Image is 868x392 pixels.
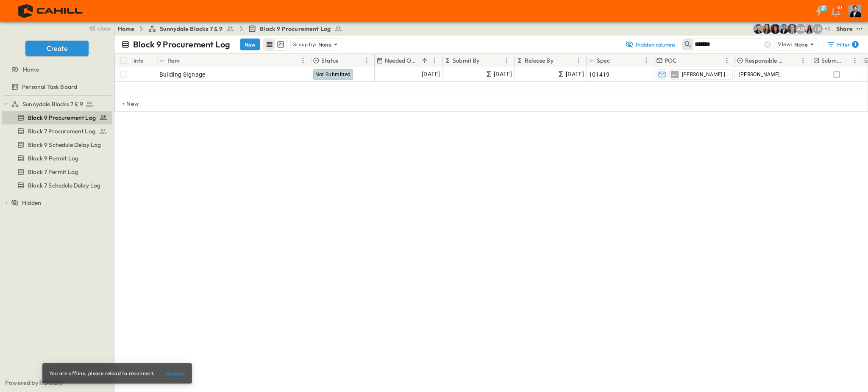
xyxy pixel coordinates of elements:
[122,99,127,108] p: + New
[810,3,827,19] button: 21
[2,152,111,164] a: Block 9 Permit Log
[620,39,681,50] button: 1hidden columns
[148,25,235,33] a: Sunnydale Blocks 7 & 9
[836,25,853,33] div: Share
[821,56,841,65] p: Submitted?
[722,55,732,66] button: Menu
[827,40,859,49] div: Filter
[665,56,677,65] p: POC
[494,69,512,79] span: [DATE]
[2,165,112,179] div: Block 7 Permit Logtest
[340,56,349,65] button: Sort
[160,25,223,33] span: Sunnydale Blocks 7 & 9
[843,56,852,65] button: Sort
[854,24,865,34] button: test
[779,24,789,34] img: Mike Daly (mdaly@cahill-sf.com)
[823,39,861,50] button: Filter1
[812,24,823,34] div: Teddy Khuong (tkhuong@guzmangc.com)
[240,39,260,50] button: New
[97,24,111,33] span: close
[824,25,833,33] p: + 1
[789,56,798,65] button: Sort
[821,5,826,11] h6: 21
[248,25,342,33] a: Block 9 Procurement Log
[739,72,780,77] span: [PERSON_NAME]
[2,125,111,137] a: Block 7 Procurement Log
[22,199,41,207] span: Hidden
[2,124,112,138] div: Block 7 Procurement Logtest
[641,55,651,66] button: Menu
[2,152,112,165] div: Block 9 Permit Logtest
[481,56,491,65] button: Sort
[275,39,286,50] button: kanban view
[762,24,772,34] img: Kim Bowen (kbowen@cahill-sf.com)
[589,70,610,79] span: 101419
[420,56,429,65] button: Sort
[28,127,95,135] span: Block 7 Procurement Log
[181,56,191,65] button: Sort
[422,69,440,79] span: [DATE]
[28,154,78,163] span: Block 9 Permit Log
[612,56,621,65] button: Sort
[362,55,372,66] button: Menu
[2,80,112,94] div: Personal Task Boardtest
[318,40,332,49] p: None
[850,55,860,66] button: Menu
[28,181,100,190] span: Block 7 Schedule Delay Log
[28,113,96,122] span: Block 9 Procurement Log
[2,63,111,75] a: Home
[11,98,111,110] a: Sunnydale Blocks 7 & 9
[118,25,134,33] a: Home
[49,366,155,381] div: You are offline, please reload to reconnect.
[23,65,39,74] span: Home
[794,40,808,49] p: None
[25,41,89,56] button: Create
[134,49,144,72] div: Info
[804,24,814,34] img: Raven Libunao (rlibunao@cahill-sf.com)
[778,40,793,49] p: View:
[770,24,780,34] img: Olivia Khan (okhan@cahill-sf.com)
[682,71,729,78] span: [PERSON_NAME] [PERSON_NAME]
[573,55,584,66] button: Menu
[796,24,806,34] div: Andrew Barreto (abarreto@guzmangc.com)
[753,24,763,34] img: Anthony Vazquez (avazquez@cahill-sf.com)
[2,166,111,178] a: Block 7 Permit Log
[2,97,112,111] div: Sunnydale Blocks 7 & 9test
[2,112,111,124] a: Block 9 Procurement Log
[263,38,287,51] div: table view
[260,25,331,33] span: Block 9 Procurement Log
[385,56,418,65] p: Needed Onsite
[22,83,77,91] span: Personal Task Board
[525,56,554,65] p: Release By
[2,179,111,191] a: Block 7 Schedule Delay Log
[132,54,157,67] div: Info
[298,55,308,66] button: Menu
[10,2,92,20] img: 4f72bfc4efa7236828875bac24094a5ddb05241e32d018417354e964050affa1.png
[85,22,112,34] button: close
[28,141,101,149] span: Block 9 Schedule Delay Log
[597,56,610,65] p: Spec
[787,24,797,34] img: Jared Salin (jsalin@cahill-sf.com)
[501,55,512,66] button: Menu
[566,69,584,79] span: [DATE]
[798,55,808,66] button: Menu
[555,56,565,65] button: Sort
[161,367,189,380] button: Reload
[292,40,317,49] p: Group by:
[133,39,230,50] p: Block 9 Procurement Log
[315,72,351,77] span: Not Submitted
[836,4,842,11] p: 30
[2,139,111,151] a: Block 9 Schedule Delay Log
[679,56,688,65] button: Sort
[118,25,348,33] nav: breadcrumbs
[2,81,111,93] a: Personal Task Board
[321,56,338,65] p: Status
[159,70,206,79] span: Building Signage
[429,55,440,66] button: Menu
[2,111,112,124] div: Block 9 Procurement Logtest
[453,56,480,65] p: Submit By
[2,138,112,152] div: Block 9 Schedule Delay Logtest
[849,5,861,17] img: Profile Picture
[672,74,677,75] span: JJ
[264,39,275,50] button: row view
